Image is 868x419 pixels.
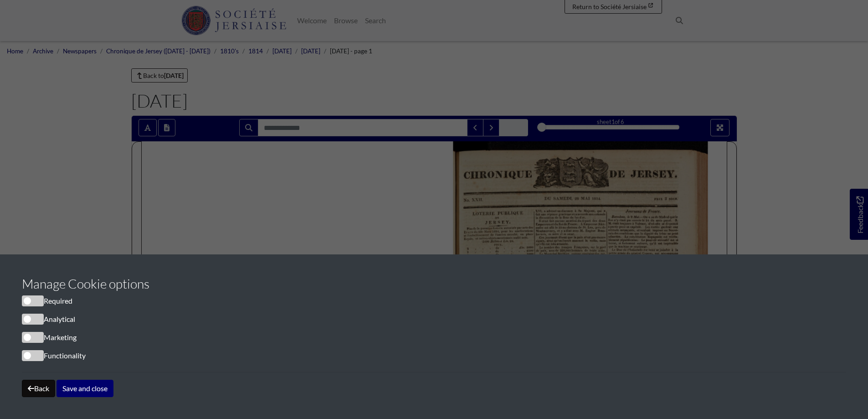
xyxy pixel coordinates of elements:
[22,380,55,397] button: Back
[56,380,113,397] button: Save and close
[22,276,846,292] h3: Manage Cookie options
[22,332,77,343] label: Marketing
[22,350,86,361] label: Functionality
[22,295,72,306] label: Required
[22,314,75,325] label: Analytical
